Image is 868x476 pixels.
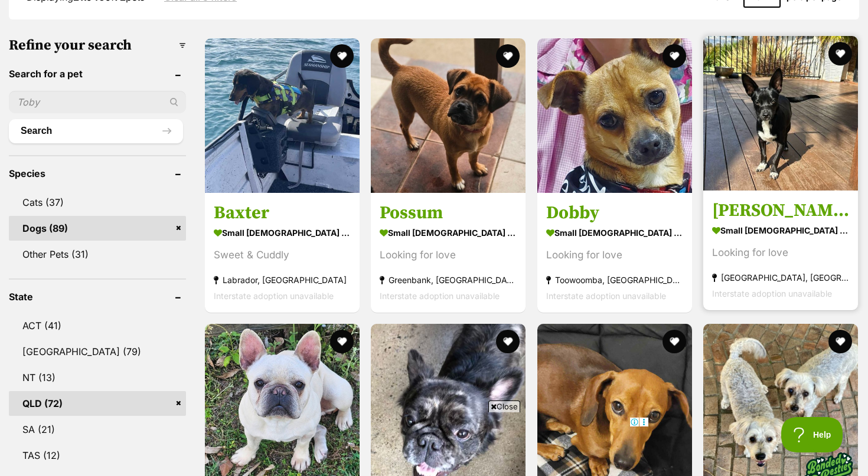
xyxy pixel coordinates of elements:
header: Search for a pet [9,68,186,79]
button: Search [9,119,183,143]
a: [PERSON_NAME] small [DEMOGRAPHIC_DATA] Dog Looking for love [GEOGRAPHIC_DATA], [GEOGRAPHIC_DATA] ... [703,191,858,310]
img: Possum - Jack Russell Terrier x Pug Dog [371,38,526,193]
input: Toby [9,91,186,113]
button: favourite [663,44,686,68]
button: favourite [497,330,520,353]
strong: small [DEMOGRAPHIC_DATA] Dog [380,224,517,241]
strong: [GEOGRAPHIC_DATA], [GEOGRAPHIC_DATA] [712,270,849,285]
button: favourite [663,330,686,353]
iframe: Advertisement [219,417,649,470]
button: favourite [330,44,354,68]
a: [GEOGRAPHIC_DATA] (79) [9,339,186,364]
button: favourite [828,42,852,65]
h3: Baxter [214,202,351,224]
div: Looking for love [712,245,849,261]
div: Looking for love [546,247,683,263]
a: Cats (37) [9,190,186,215]
button: favourite [828,330,852,353]
a: Possum small [DEMOGRAPHIC_DATA] Dog Looking for love Greenbank, [GEOGRAPHIC_DATA] Interstate adop... [371,193,526,313]
a: ACT (41) [9,313,186,338]
span: Interstate adoption unavailable [712,288,832,298]
a: Baxter small [DEMOGRAPHIC_DATA] Dog Sweet & Cuddly Labrador, [GEOGRAPHIC_DATA] Interstate adoptio... [205,193,360,313]
img: Dobby - Chihuahua Dog [537,38,692,193]
h3: Refine your search [9,37,186,54]
button: favourite [330,330,354,353]
span: Interstate adoption unavailable [214,291,334,301]
strong: Toowoomba, [GEOGRAPHIC_DATA] [546,272,683,288]
strong: small [DEMOGRAPHIC_DATA] Dog [546,224,683,241]
a: SA (21) [9,417,186,442]
h3: [PERSON_NAME] [712,199,849,222]
header: Species [9,168,186,179]
strong: Greenbank, [GEOGRAPHIC_DATA] [380,272,517,288]
iframe: Help Scout Beacon - Open [781,417,844,452]
strong: small [DEMOGRAPHIC_DATA] Dog [214,224,351,241]
span: Interstate adoption unavailable [546,291,666,301]
a: NT (13) [9,365,186,390]
img: Baxter - Dachshund Dog [205,38,360,193]
strong: Labrador, [GEOGRAPHIC_DATA] [214,272,351,288]
div: Looking for love [380,247,517,263]
header: State [9,291,186,302]
a: TAS (12) [9,443,186,468]
div: Sweet & Cuddly [214,247,351,263]
a: QLD (72) [9,391,186,416]
span: Close [488,401,520,412]
img: Frankie - Fox Terrier x Papillon Dog [703,36,858,191]
h3: Dobby [546,202,683,224]
button: favourite [497,44,520,68]
a: Other Pets (31) [9,242,186,267]
span: Interstate adoption unavailable [380,291,500,301]
strong: small [DEMOGRAPHIC_DATA] Dog [712,222,849,239]
h3: Possum [380,202,517,224]
a: Dobby small [DEMOGRAPHIC_DATA] Dog Looking for love Toowoomba, [GEOGRAPHIC_DATA] Interstate adopt... [537,193,692,313]
a: Dogs (89) [9,216,186,241]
